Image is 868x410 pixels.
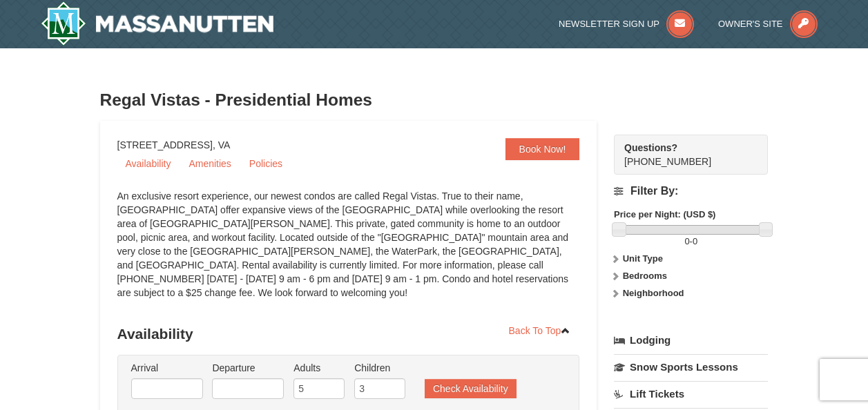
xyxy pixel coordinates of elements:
[624,142,677,153] strong: Questions?
[623,271,667,281] strong: Bedrooms
[212,361,284,375] label: Departure
[293,361,345,375] label: Adults
[241,153,291,174] a: Policies
[684,236,689,246] span: 0
[117,320,580,348] h3: Availability
[693,236,697,246] span: 0
[41,1,274,46] a: Massanutten Resort
[559,19,694,29] a: Newsletter Sign Up
[559,19,659,29] span: Newsletter Sign Up
[354,361,405,375] label: Children
[180,153,239,174] a: Amenities
[623,253,663,264] strong: Unit Type
[624,141,743,167] span: [PHONE_NUMBER]
[425,379,517,398] button: Check Availability
[131,361,203,375] label: Arrival
[117,153,180,174] a: Availability
[614,185,768,197] h4: Filter By:
[500,320,580,341] a: Back To Top
[614,209,715,219] strong: Price per Night: (USD $)
[614,328,768,353] a: Lodging
[100,86,769,114] h3: Regal Vistas - Presidential Homes
[614,354,768,380] a: Snow Sports Lessons
[718,19,818,29] a: Owner's Site
[41,1,274,46] img: Massanutten Resort Logo
[718,19,783,29] span: Owner's Site
[505,138,580,160] a: Book Now!
[117,189,580,313] div: An exclusive resort experience, our newest condos are called Regal Vistas. True to their name, [G...
[614,235,768,248] label: -
[623,288,684,298] strong: Neighborhood
[614,381,768,407] a: Lift Tickets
